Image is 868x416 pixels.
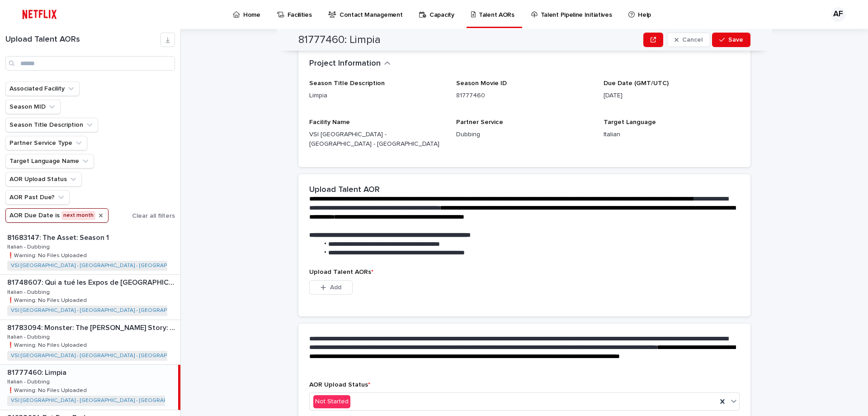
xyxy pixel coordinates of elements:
span: Add [330,284,341,291]
p: VSI [GEOGRAPHIC_DATA] - [GEOGRAPHIC_DATA] - [GEOGRAPHIC_DATA] [309,130,445,149]
p: 81683147: The Asset: Season 1 [7,232,111,242]
a: VSI [GEOGRAPHIC_DATA] - [GEOGRAPHIC_DATA] - [GEOGRAPHIC_DATA] [11,353,194,359]
button: AOR Past Due? [5,190,70,205]
p: [DATE] [604,91,740,100]
p: 81777460 [456,91,592,100]
button: Add [309,280,353,295]
h2: Upload Talent AOR [309,185,380,195]
button: Save [712,33,750,47]
span: Clear all filters [132,213,175,219]
p: Limpia [309,91,445,100]
button: Season MID [5,100,61,114]
p: 81777460: Limpia [7,367,68,377]
button: AOR Due Date [5,208,108,223]
h1: Upload Talent AORs [5,35,160,45]
span: Due Date (GMT/UTC) [604,80,669,86]
button: Season Title Description [5,118,98,132]
button: Cancel [667,33,710,47]
p: ❗️Warning: No Files Uploaded [7,340,89,349]
button: Target Language Name [5,154,94,168]
p: 81748607: Qui a tué les Expos de Montréal? (Who Killed the Montreal Expos?) [7,277,179,287]
span: Season Movie ID [456,80,507,86]
a: VSI [GEOGRAPHIC_DATA] - [GEOGRAPHIC_DATA] - [GEOGRAPHIC_DATA] [11,397,194,404]
span: Upload Talent AORs [309,269,373,275]
span: Season Title Description [309,80,385,86]
p: ❗️Warning: No Files Uploaded [7,251,89,259]
p: ❗️Warning: No Files Uploaded [7,386,89,394]
p: Italian - Dubbing [7,287,52,296]
button: AOR Upload Status [5,172,82,186]
p: ❗️Warning: No Files Uploaded [7,296,89,304]
p: 81783094: Monster: The [PERSON_NAME] Story: Season 1 [7,322,179,332]
span: Partner Service [456,119,503,125]
p: Italian - Dubbing [7,377,52,385]
p: Italian [604,130,740,139]
p: Italian - Dubbing [7,332,52,340]
button: Partner Service Type [5,136,87,150]
div: AF [831,7,845,22]
span: Cancel [682,37,703,43]
h2: Project Information [309,59,381,69]
button: Associated Facility [5,81,80,96]
a: VSI [GEOGRAPHIC_DATA] - [GEOGRAPHIC_DATA] - [GEOGRAPHIC_DATA] [11,263,194,269]
span: AOR Upload Status [309,382,370,388]
button: Project Information [309,59,391,69]
span: Save [728,37,743,43]
input: Search [5,56,175,71]
p: Dubbing [456,130,592,139]
div: Not Started [313,395,350,408]
a: VSI [GEOGRAPHIC_DATA] - [GEOGRAPHIC_DATA] - [GEOGRAPHIC_DATA] [11,307,194,314]
h2: 81777460: Limpia [298,33,381,47]
p: Italian - Dubbing [7,242,52,250]
button: Clear all filters [128,209,175,223]
span: Target Language [604,119,656,125]
span: Facility Name [309,119,350,125]
img: ifQbXi3ZQGMSEF7WDB7W [18,5,61,24]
